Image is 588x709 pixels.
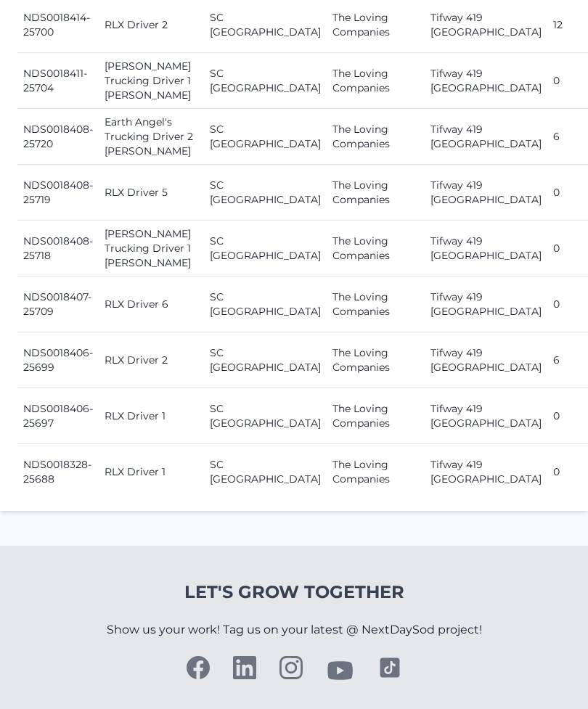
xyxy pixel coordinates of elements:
td: NDS0018407-25709 [17,277,99,333]
td: NDS0018406-25699 [17,333,99,389]
td: Tifway 419 [GEOGRAPHIC_DATA] [425,333,547,389]
td: RLX Driver 6 [99,277,204,333]
td: NDS0018406-25697 [17,389,99,445]
td: The Loving Companies [327,277,425,333]
td: The Loving Companies [327,221,425,277]
td: SC [GEOGRAPHIC_DATA] [204,277,327,333]
td: RLX Driver 5 [99,165,204,221]
td: The Loving Companies [327,165,425,221]
td: Tifway 419 [GEOGRAPHIC_DATA] [425,110,547,165]
td: RLX Driver 1 [99,445,204,501]
h4: Let's Grow Together [107,581,482,605]
td: SC [GEOGRAPHIC_DATA] [204,445,327,501]
td: SC [GEOGRAPHIC_DATA] [204,110,327,165]
td: The Loving Companies [327,333,425,389]
td: [PERSON_NAME] Trucking Driver 1 [PERSON_NAME] [99,54,204,110]
td: SC [GEOGRAPHIC_DATA] [204,333,327,389]
td: SC [GEOGRAPHIC_DATA] [204,54,327,110]
td: Tifway 419 [GEOGRAPHIC_DATA] [425,277,547,333]
td: NDS0018408-25718 [17,221,99,277]
td: The Loving Companies [327,54,425,110]
td: SC [GEOGRAPHIC_DATA] [204,389,327,445]
td: The Loving Companies [327,389,425,445]
td: RLX Driver 2 [99,333,204,389]
td: The Loving Companies [327,445,425,501]
td: Tifway 419 [GEOGRAPHIC_DATA] [425,445,547,501]
td: NDS0018328-25688 [17,445,99,501]
td: [PERSON_NAME] Trucking Driver 1 [PERSON_NAME] [99,221,204,277]
td: NDS0018411-25704 [17,54,99,110]
td: Tifway 419 [GEOGRAPHIC_DATA] [425,165,547,221]
td: Tifway 419 [GEOGRAPHIC_DATA] [425,54,547,110]
td: The Loving Companies [327,110,425,165]
td: NDS0018408-25720 [17,110,99,165]
td: SC [GEOGRAPHIC_DATA] [204,165,327,221]
td: NDS0018408-25719 [17,165,99,221]
td: Earth Angel's Trucking Driver 2 [PERSON_NAME] [99,110,204,165]
p: Show us your work! Tag us on your latest @ NextDaySod project! [107,605,482,657]
td: SC [GEOGRAPHIC_DATA] [204,221,327,277]
td: Tifway 419 [GEOGRAPHIC_DATA] [425,389,547,445]
td: RLX Driver 1 [99,389,204,445]
td: Tifway 419 [GEOGRAPHIC_DATA] [425,221,547,277]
